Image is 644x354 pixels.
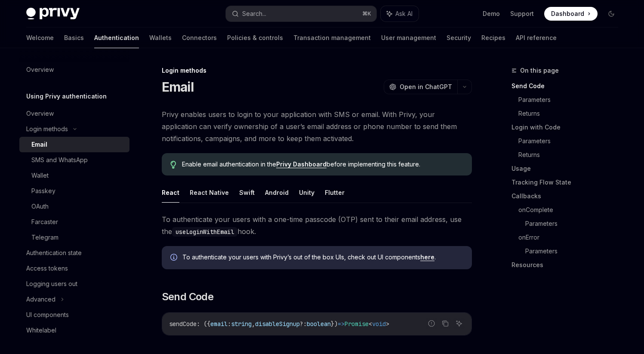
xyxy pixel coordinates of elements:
[19,137,129,152] a: Email
[512,79,625,93] a: Send Code
[242,9,266,19] div: Search...
[162,182,179,203] button: React
[276,160,327,168] a: Privy Dashboard
[170,254,179,262] svg: Info
[300,320,307,328] span: ?:
[190,182,229,203] button: React Native
[338,320,345,328] span: =>
[19,323,129,338] a: Whitelabel
[162,66,472,75] div: Login methods
[372,320,386,328] span: void
[518,107,625,120] a: Returns
[227,28,283,48] a: Policies & controls
[31,155,88,165] div: SMS and WhatsApp
[19,106,129,121] a: Overview
[26,91,107,102] h5: Using Privy authentication
[172,227,237,237] code: useLoginWithEmail
[440,318,451,329] button: Copy the contents from the code block
[26,124,68,134] div: Login methods
[182,253,463,262] span: To authenticate your users with Privy’s out of the box UIs, check out UI components .
[483,9,500,18] a: Demo
[169,320,197,328] span: sendCode
[512,162,625,175] a: Usage
[604,7,618,21] button: Toggle dark mode
[420,253,434,261] a: here
[31,186,55,196] div: Passkey
[400,83,452,91] span: Open in ChatGPT
[525,244,625,258] a: Parameters
[331,320,338,328] span: })
[384,80,457,94] button: Open in ChatGPT
[19,276,129,292] a: Logging users out
[345,320,369,328] span: Promise
[19,199,129,214] a: OAuth
[518,231,625,244] a: onError
[239,182,255,203] button: Swift
[31,139,47,150] div: Email
[31,232,59,243] div: Telegram
[19,183,129,199] a: Passkey
[512,258,625,272] a: Resources
[525,217,625,231] a: Parameters
[293,28,371,48] a: Transaction management
[512,120,625,134] a: Login with Code
[31,217,58,227] div: Farcaster
[386,320,389,328] span: >
[19,62,129,77] a: Overview
[26,28,54,48] a: Welcome
[395,9,413,18] span: Ask AI
[255,320,300,328] span: disableSignup
[162,108,472,145] span: Privy enables users to login to your application with SMS or email. With Privy, your application ...
[518,93,625,107] a: Parameters
[307,320,331,328] span: boolean
[149,28,172,48] a: Wallets
[162,79,194,95] h1: Email
[26,263,68,274] div: Access tokens
[362,10,371,17] span: ⌘ K
[19,230,129,245] a: Telegram
[26,65,54,75] div: Overview
[26,108,54,119] div: Overview
[162,213,472,237] span: To authenticate your users with a one-time passcode (OTP) sent to their email address, use the hook.
[26,248,82,258] div: Authentication state
[210,320,228,328] span: email
[26,279,77,289] div: Logging users out
[381,6,419,22] button: Ask AI
[228,320,231,328] span: :
[252,320,255,328] span: ,
[481,28,505,48] a: Recipes
[447,28,471,48] a: Security
[31,201,49,212] div: OAuth
[197,320,210,328] span: : ({
[19,245,129,261] a: Authentication state
[19,261,129,276] a: Access tokens
[19,168,129,183] a: Wallet
[510,9,534,18] a: Support
[512,175,625,189] a: Tracking Flow State
[31,170,49,181] div: Wallet
[265,182,289,203] button: Android
[518,148,625,162] a: Returns
[453,318,465,329] button: Ask AI
[512,189,625,203] a: Callbacks
[64,28,84,48] a: Basics
[26,325,56,336] div: Whitelabel
[162,290,214,304] span: Send Code
[518,134,625,148] a: Parameters
[94,28,139,48] a: Authentication
[518,203,625,217] a: onComplete
[520,65,559,76] span: On this page
[182,28,217,48] a: Connectors
[426,318,437,329] button: Report incorrect code
[299,182,314,203] button: Unity
[231,320,252,328] span: string
[19,214,129,230] a: Farcaster
[182,160,463,169] span: Enable email authentication in the before implementing this feature.
[26,294,55,305] div: Advanced
[325,182,345,203] button: Flutter
[226,6,376,22] button: Search...⌘K
[544,7,598,21] a: Dashboard
[551,9,584,18] span: Dashboard
[516,28,557,48] a: API reference
[19,307,129,323] a: UI components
